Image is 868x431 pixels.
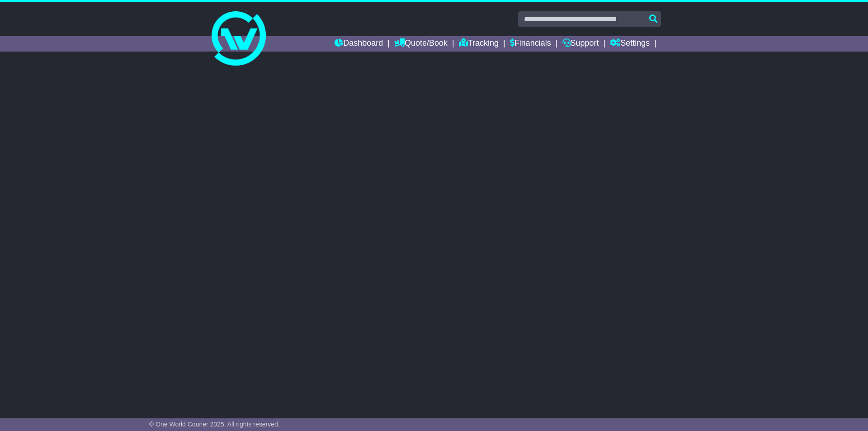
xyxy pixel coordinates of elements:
[335,36,383,52] a: Dashboard
[510,36,551,52] a: Financials
[610,36,650,52] a: Settings
[459,36,499,52] a: Tracking
[562,36,599,52] a: Support
[149,421,280,428] span: © One World Courier 2025. All rights reserved.
[394,36,448,52] a: Quote/Book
